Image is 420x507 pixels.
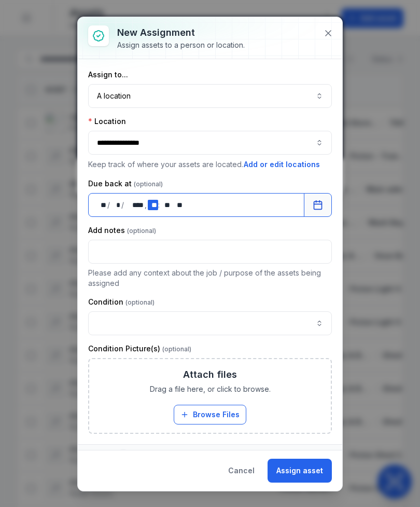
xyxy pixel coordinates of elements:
div: minute, [161,200,171,210]
div: am/pm, [172,200,184,210]
button: Cancel [219,459,263,483]
label: Condition [88,297,155,307]
button: Calendar [304,193,332,217]
div: hour, [148,200,158,210]
label: Add notes [88,225,156,236]
div: : [158,200,161,210]
div: 1 [118,449,129,461]
div: month, [111,200,121,210]
p: Please add any context about the job / purpose of the assets being assigned [88,268,332,289]
span: Drag a file here, or click to browse. [150,384,271,394]
div: Assign assets to a person or location. [117,40,245,50]
div: / [107,200,111,210]
button: A location [88,84,332,108]
div: / [121,200,125,210]
span: Assets [88,449,129,461]
h3: New assignment [117,25,245,40]
label: Location [88,116,126,127]
label: Condition Picture(s) [88,344,191,354]
label: Due back at [88,179,163,189]
h3: Attach files [183,367,237,382]
button: Add or edit locations [243,159,320,170]
button: Assign asset [268,459,332,483]
div: , [145,200,148,210]
button: Browse Files [174,405,246,424]
div: year, [125,200,145,210]
label: Assign to... [88,70,128,80]
div: day, [97,200,107,210]
button: Assets1 [78,445,342,465]
p: Keep track of where your assets are located. [88,159,332,170]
